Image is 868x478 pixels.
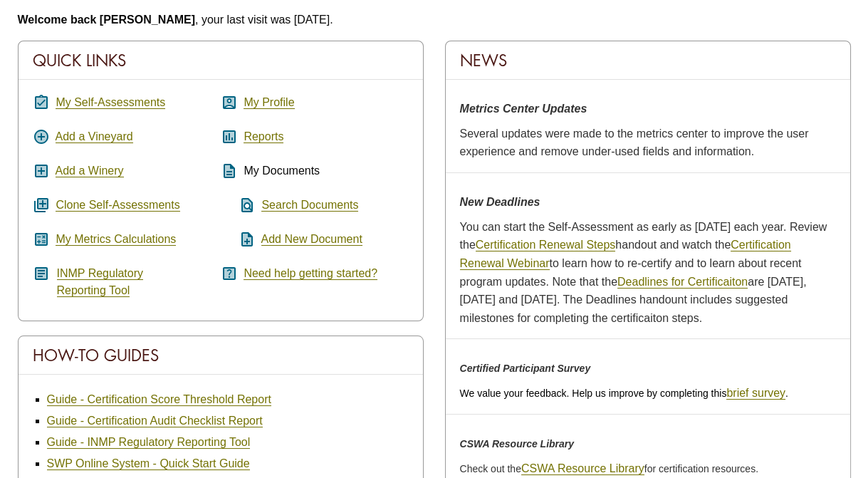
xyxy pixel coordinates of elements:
[18,14,196,26] b: Welcome back [PERSON_NAME]
[19,336,423,375] div: How-To Guides
[446,41,850,80] div: News
[726,387,785,400] a: brief survey
[18,11,851,29] p: , your last visit was [DATE].
[476,239,616,251] a: Certification Renewal Steps
[460,363,591,374] em: Certified Participant Survey
[47,436,251,449] a: Guide - INMP Regulatory Reporting Tool
[460,388,788,399] span: We value your feedback. Help us improve by completing this .
[33,128,50,145] i: add_circle
[221,162,238,180] i: description
[47,393,271,406] a: Guide - Certification Score Threshold Report
[33,265,50,282] i: article
[617,276,748,289] a: Deadlines for Certificaiton
[33,94,50,111] i: assignment_turned_in
[244,96,294,109] a: My Profile
[244,165,320,177] span: My Documents
[460,218,836,328] p: You can start the Self-Assessment as early as [DATE] each year. Review the handout and watch the ...
[460,438,575,450] em: CSWA Resource Library
[460,103,587,115] strong: Metrics Center Updates
[244,130,283,143] a: Reports
[261,199,358,212] a: Search Documents
[56,165,124,177] a: Add a Winery
[56,96,165,109] a: My Self-Assessments
[47,457,250,470] a: SWP Online System - Quick Start Guide
[33,162,50,180] i: add_box
[47,415,263,427] a: Guide - Certification Audit Checklist Report
[460,196,540,208] strong: New Deadlines
[56,233,176,246] a: My Metrics Calculations
[57,267,144,297] a: INMP RegulatoryReporting Tool
[56,199,179,212] a: Clone Self-Assessments
[521,462,644,475] a: CSWA Resource Library
[460,463,758,474] span: Check out the for certification resources.
[460,128,809,158] span: Several updates were made to the metrics center to improve the user experience and remove under-u...
[19,41,423,80] div: Quick Links
[221,197,256,214] i: find_in_page
[56,130,133,143] a: Add a Vineyard
[221,265,238,282] i: help_center
[33,197,50,214] i: queue
[221,231,256,248] i: note_add
[221,94,238,111] i: account_box
[261,233,362,246] a: Add New Document
[221,128,238,145] i: assessment
[460,239,791,270] a: Certification Renewal Webinar
[244,267,377,280] a: Need help getting started?
[33,231,50,248] i: calculate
